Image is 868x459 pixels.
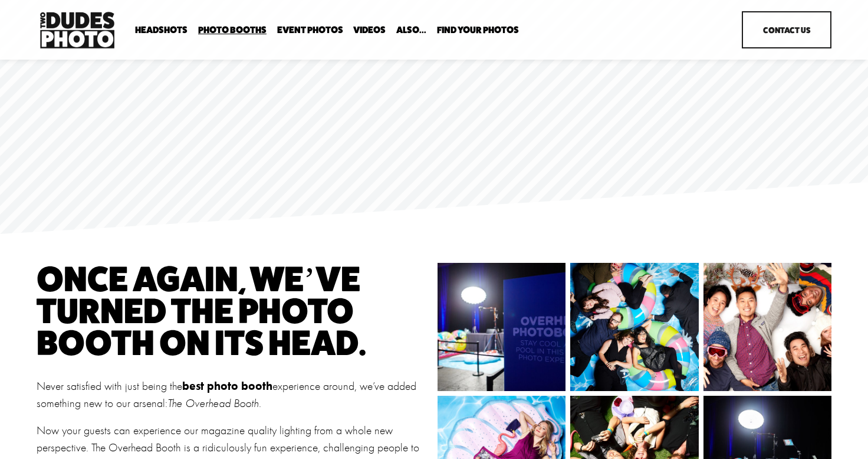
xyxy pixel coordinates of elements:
a: Contact Us [742,11,831,48]
a: folder dropdown [437,25,519,36]
p: Never satisfied with just being the experience around, we’ve added something new to our arsenal: . [37,377,431,412]
a: folder dropdown [198,25,267,36]
a: folder dropdown [396,25,426,36]
img: IMG_0400.JPG [422,263,626,391]
img: 221213_GoogleOverhead_189.jpg [673,263,855,391]
a: Event Photos [277,25,343,36]
h1: Once again, We’ve turned the photo booth on its head. [37,263,431,359]
img: Two Dudes Photo | Headshots, Portraits &amp; Photo Booths [37,9,118,51]
strong: best photo booth [182,379,272,393]
a: Videos [353,25,386,36]
img: 181208_LinkedIn0894.jpg [554,263,715,391]
span: Also... [396,25,426,35]
a: folder dropdown [135,25,188,36]
span: Find Your Photos [437,25,519,35]
em: The Overhead Booth [167,396,259,410]
span: Headshots [135,25,188,35]
span: Photo Booths [198,25,267,35]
